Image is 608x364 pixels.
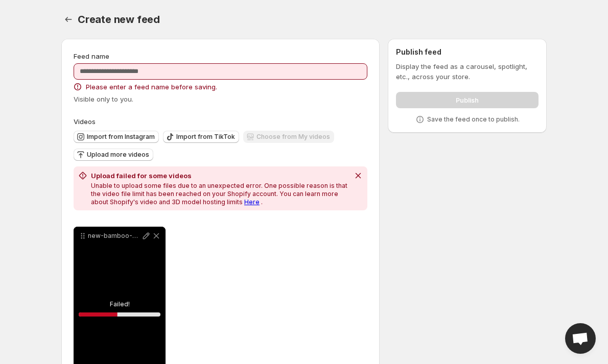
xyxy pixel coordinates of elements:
p: Unable to upload some files due to an unexpected error. One possible reason is that the video fil... [91,182,349,206]
span: Upload more videos [87,151,149,159]
button: Upload more videos [74,149,153,161]
p: Display the feed as a carousel, spotlight, etc., across your store. [396,61,539,82]
h2: Publish feed [396,47,539,57]
span: Videos [74,117,96,126]
span: Import from TikTok [176,133,235,141]
h2: Upload failed for some videos [91,171,349,181]
button: Import from TikTok [163,131,239,143]
span: Please enter a feed name before saving. [86,82,217,92]
a: Here [244,198,260,206]
a: Open chat [565,323,596,354]
span: Visible only to you. [74,95,133,103]
p: Save the feed once to publish. [427,115,520,124]
span: Import from Instagram [87,133,155,141]
span: Create new feed [78,13,160,26]
p: new-bamboo-panda-plushie-is-available-in-our-shop-find-the-direct-link-in-the-pinned-comment-720-... [88,232,141,240]
span: Feed name [74,52,109,60]
button: Import from Instagram [74,131,159,143]
button: Settings [61,12,76,27]
button: Dismiss notification [351,168,365,183]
